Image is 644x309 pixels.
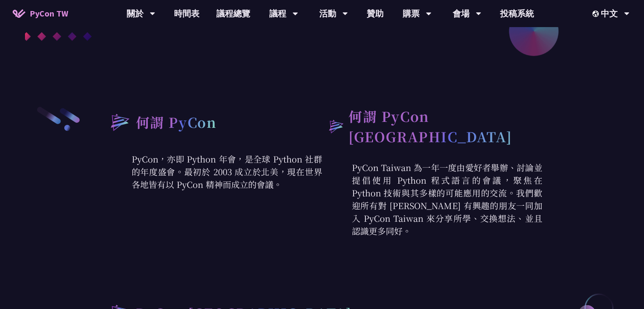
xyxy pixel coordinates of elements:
a: PyCon TW [4,3,77,24]
p: PyCon，亦即 Python 年會，是全球 Python 社群的年度盛會。最初於 2003 成立於北美，現在世界各地皆有以 PyCon 精神而成立的會議。 [102,153,322,191]
img: heading-bullet [322,113,348,139]
h2: 何謂 PyCon [GEOGRAPHIC_DATA] [348,106,542,146]
img: Locale Icon [592,11,601,17]
p: PyCon Taiwan 為一年一度由愛好者舉辦、討論並提倡使用 Python 程式語言的會議，聚焦在 Python 技術與其多樣的可能應用的交流。我們歡迎所有對 [PERSON_NAME] 有... [322,161,542,237]
img: heading-bullet [102,106,136,138]
span: PyCon TW [30,7,68,20]
h2: 何謂 PyCon [136,112,217,132]
img: Home icon of PyCon TW 2025 [13,9,25,18]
